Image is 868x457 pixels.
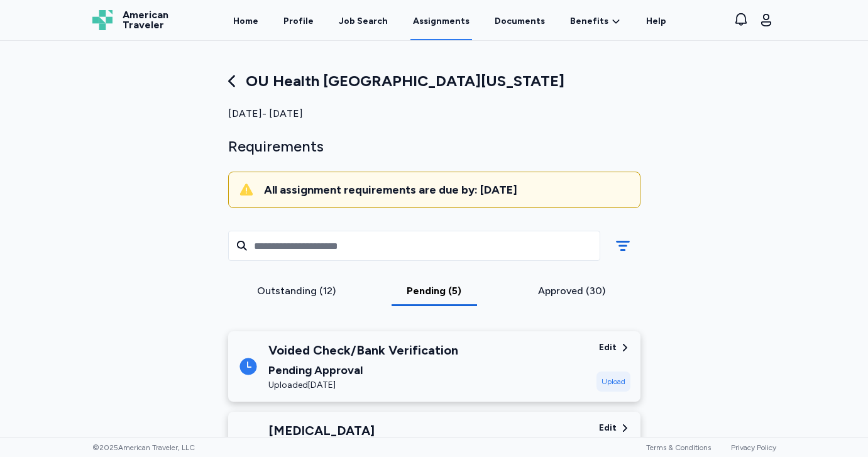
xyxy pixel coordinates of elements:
div: Uploaded [DATE] [268,379,458,392]
div: Approved (30) [508,284,635,299]
div: Outstanding (12) [233,284,361,299]
div: Job Search [339,15,388,28]
div: Edit [599,422,617,434]
div: Requirements [228,136,640,157]
a: Assignments [410,1,472,40]
div: OU Health [GEOGRAPHIC_DATA][US_STATE] [228,71,640,91]
span: Benefits [570,15,608,28]
div: [MEDICAL_DATA] [268,422,375,439]
a: Privacy Policy [731,443,776,452]
span: American Traveler [123,10,168,30]
div: [DATE] - [DATE] [228,106,640,121]
div: Upload [596,372,630,392]
div: All assignment requirements are due by: [DATE] [264,182,630,197]
span: © 2025 American Traveler, LLC [92,443,195,453]
div: Pending (5) [370,284,498,299]
div: Pending Approval [268,361,458,379]
a: Benefits [570,15,621,28]
div: Edit [599,341,617,354]
div: Voided Check/Bank Verification [268,341,458,359]
a: Terms & Conditions [646,443,711,452]
img: Logo [92,10,113,30]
